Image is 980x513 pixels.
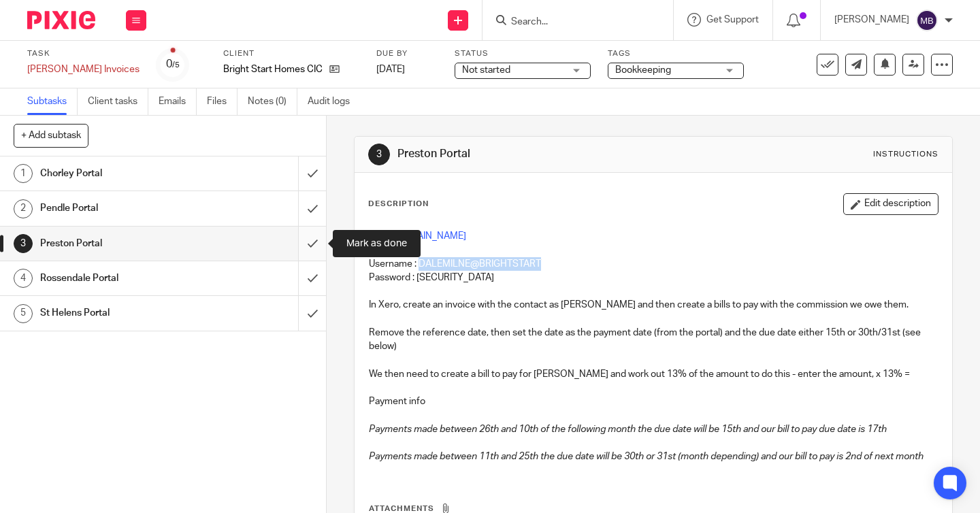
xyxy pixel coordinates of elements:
input: Search [510,16,632,29]
p: Payment info [369,395,938,408]
label: Due by [376,48,438,59]
p: In Xero, create an invoice with the contact as [PERSON_NAME] and then create a bills to pay with ... [369,298,938,312]
label: Tags [608,48,744,59]
div: 4 [14,269,33,288]
p: Password : [SECURITY_DATA] [369,271,938,284]
p: Username : DALEMILNE@BRIGHTSTART [369,257,938,271]
em: Payments made between 26th and 10th of the following month the due date will be 15th and our bill... [369,425,887,434]
div: 5 [14,304,33,323]
label: Task [27,48,140,59]
h1: St Helens Portal [40,303,203,323]
span: [DATE] [376,65,405,74]
h1: Pendle Portal [40,198,203,218]
a: Client tasks [88,88,148,115]
button: + Add subtask [14,124,88,147]
div: 3 [368,144,390,165]
img: Pixie [27,11,95,29]
span: Bookkeeping [615,65,671,75]
div: 3 [14,234,33,253]
button: Edit description [843,193,938,215]
span: Attachments [369,505,434,512]
p: Description [368,199,429,210]
a: Emails [159,88,197,115]
h1: Chorley Portal [40,163,203,184]
p: Remove the reference date, then set the date as the payment date (from the portal) and the due da... [369,326,938,354]
label: Client [223,48,359,59]
label: Status [455,48,591,59]
p: [PERSON_NAME] [834,13,909,27]
p: Bright Start Homes CIC [223,63,323,76]
h1: Preston Portal [40,233,203,254]
div: 1 [14,164,33,183]
div: Instructions [873,149,938,160]
a: Audit logs [308,88,360,115]
span: Get Support [706,15,759,24]
a: Files [207,88,238,115]
img: svg%3E [916,10,938,31]
h1: Rossendale Portal [40,268,203,288]
div: 2 [14,199,33,218]
div: 0 [166,56,180,72]
small: /5 [172,61,180,69]
a: [URL][DOMAIN_NAME] [369,231,466,241]
a: Subtasks [27,88,78,115]
a: Notes (0) [248,88,297,115]
div: Dawson Invoices [27,63,140,76]
span: Not started [462,65,510,75]
em: Payments made between 11th and 25th the due date will be 30th or 31st (month depending) and our b... [369,452,924,461]
h1: Preston Portal [397,147,683,161]
div: [PERSON_NAME] Invoices [27,63,140,76]
p: We then need to create a bill to pay for [PERSON_NAME] and work out 13% of the amount to do this ... [369,367,938,381]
